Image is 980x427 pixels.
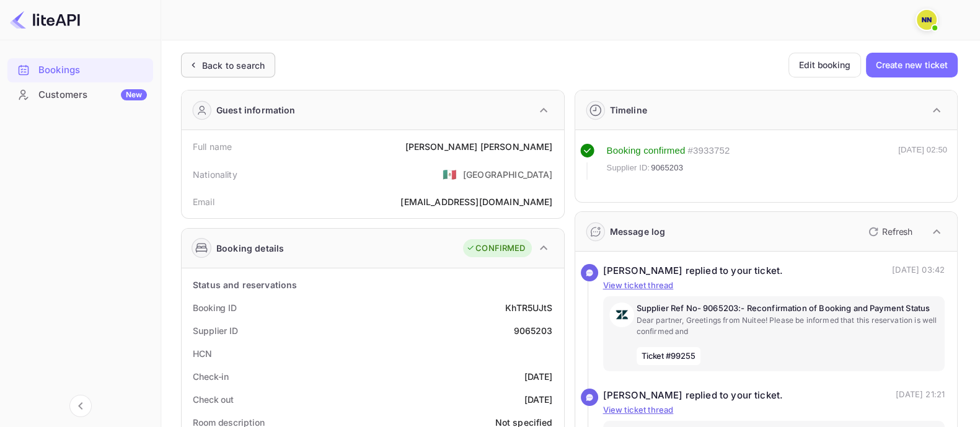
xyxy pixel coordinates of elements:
div: CONFIRMED [466,242,525,255]
div: Full name [193,140,232,153]
button: Create new ticket [866,53,958,77]
div: Supplier ID [193,324,238,337]
p: [DATE] 21:21 [896,389,945,403]
img: N/A N/A [917,10,937,30]
button: Refresh [861,222,917,242]
div: Bookings [7,58,153,82]
div: Bookings [38,63,147,77]
div: Customers [38,88,147,102]
div: 9065203 [513,324,552,337]
div: [DATE] 02:50 [898,144,947,180]
div: CustomersNew [7,83,153,107]
div: [DATE] [524,393,553,406]
div: [PERSON_NAME] replied to your ticket. [603,389,784,403]
div: Timeline [610,103,647,117]
div: Booking ID [193,301,237,314]
div: HCN [193,347,212,360]
span: Supplier ID: [607,162,650,174]
button: Collapse navigation [69,395,92,417]
div: Email [193,195,214,208]
div: [PERSON_NAME] replied to your ticket. [603,264,784,278]
div: Nationality [193,168,237,181]
div: Booking confirmed [607,144,686,158]
div: Message log [610,225,666,238]
div: New [121,89,147,100]
div: [EMAIL_ADDRESS][DOMAIN_NAME] [400,195,552,208]
div: KhTR5UJtS [505,301,552,314]
p: Dear partner, Greetings from Nuitee! Please be informed that this reservation is well confirmed and [637,315,939,337]
div: Guest information [216,103,296,117]
div: Status and reservations [193,278,297,291]
span: Ticket #99255 [637,347,701,366]
button: Edit booking [788,53,861,77]
img: LiteAPI logo [10,10,80,30]
img: AwvSTEc2VUhQAAAAAElFTkSuQmCC [609,302,634,327]
a: Bookings [7,58,153,81]
div: Check-in [193,370,229,383]
p: View ticket thread [603,280,945,292]
div: [GEOGRAPHIC_DATA] [463,168,553,181]
div: [PERSON_NAME] [PERSON_NAME] [405,140,552,153]
div: Check out [193,393,234,406]
p: Refresh [882,225,912,238]
div: Back to search [202,59,265,72]
span: 9065203 [651,162,683,174]
div: [DATE] [524,370,553,383]
div: Booking details [216,242,284,255]
p: [DATE] 03:42 [892,264,945,278]
div: # 3933752 [687,144,730,158]
span: United States [443,163,457,185]
a: CustomersNew [7,83,153,106]
p: Supplier Ref No- 9065203:- Reconfirmation of Booking and Payment Status [637,302,939,315]
p: View ticket thread [603,404,945,416]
